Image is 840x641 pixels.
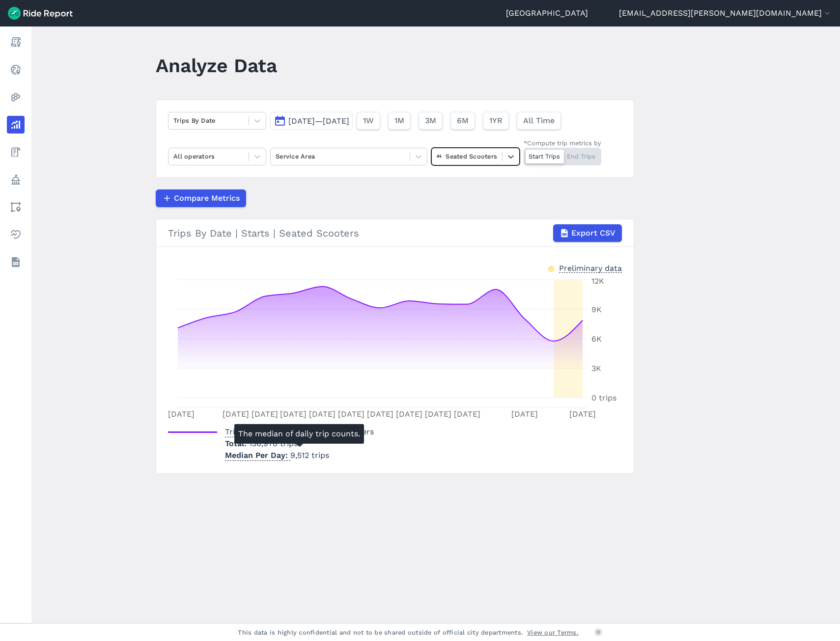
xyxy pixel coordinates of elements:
tspan: [DATE] [223,409,249,419]
a: Fees [7,143,25,161]
span: | Starts | Seated Scooters [225,427,374,436]
span: Median Per Day [225,448,290,461]
span: Export CSV [571,227,616,239]
tspan: 9K [591,305,602,314]
tspan: 0 trips [591,393,616,402]
span: 1YR [489,115,503,127]
button: 1YR [483,112,509,130]
h1: Analyze Data [156,52,277,79]
div: *Compute trip metrics by [524,138,601,148]
button: 3M [419,112,443,130]
span: 6M [457,115,469,127]
a: Policy [7,171,25,188]
a: Datasets [7,253,25,271]
span: 136,978 trips [249,439,298,448]
button: [DATE]—[DATE] [270,112,353,130]
span: 1M [394,115,404,127]
a: Analyze [7,116,25,134]
tspan: [DATE] [569,409,596,419]
tspan: [DATE] [396,409,422,419]
div: Preliminary data [559,263,622,273]
img: Ride Report [8,7,73,20]
tspan: [DATE] [309,409,336,419]
a: View our Terms. [527,628,579,637]
a: Health [7,226,25,243]
button: Compare Metrics [156,189,246,207]
button: 1M [388,112,411,130]
span: Total [225,439,249,448]
button: 1W [357,112,380,130]
tspan: [DATE] [367,409,393,419]
button: 6M [450,112,475,130]
tspan: 3K [591,364,601,373]
tspan: 6K [591,334,602,344]
span: Compare Metrics [174,192,240,204]
tspan: [DATE] [280,409,307,419]
a: Heatmaps [7,88,25,106]
span: Trips By Date [225,424,276,437]
button: [EMAIL_ADDRESS][PERSON_NAME][DOMAIN_NAME] [619,7,832,19]
tspan: [DATE] [168,409,195,419]
tspan: [DATE] [425,409,451,419]
span: 1W [363,115,374,127]
tspan: [DATE] [338,409,364,419]
span: 3M [425,115,436,127]
div: Trips By Date | Starts | Seated Scooters [168,224,622,242]
tspan: [DATE] [511,409,538,419]
a: Areas [7,198,25,216]
tspan: 12K [591,276,604,286]
tspan: [DATE] [252,409,278,419]
p: 9,512 trips [225,450,374,461]
span: [DATE]—[DATE] [288,116,349,126]
tspan: [DATE] [454,409,480,419]
a: Report [7,33,25,51]
button: All Time [517,112,561,130]
a: [GEOGRAPHIC_DATA] [506,7,588,19]
span: All Time [523,115,555,127]
button: Export CSV [553,224,622,242]
a: Realtime [7,61,25,79]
